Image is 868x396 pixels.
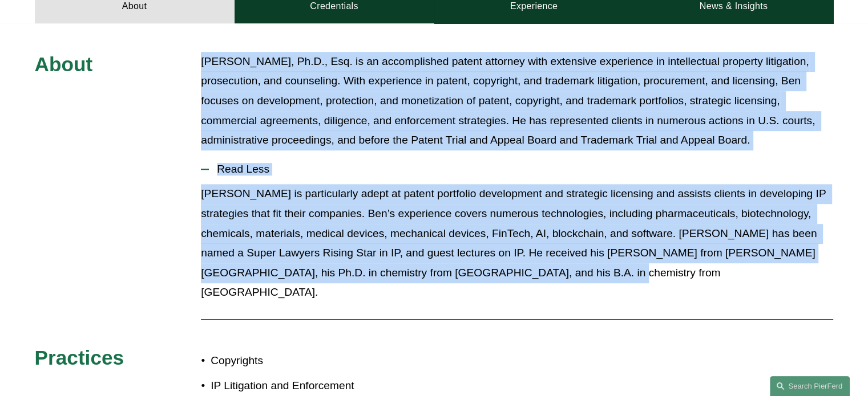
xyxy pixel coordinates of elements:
a: Search this site [770,376,850,396]
p: [PERSON_NAME] is particularly adept at patent portfolio development and strategic licensing and a... [201,184,833,302]
button: Read Less [201,154,833,184]
span: Read Less [209,163,833,175]
div: Read Less [201,184,833,311]
span: Practices [35,346,124,369]
span: About [35,53,93,75]
p: Copyrights [211,351,434,371]
p: IP Litigation and Enforcement [211,376,434,396]
p: [PERSON_NAME], Ph.D., Esq. is an accomplished patent attorney with extensive experience in intell... [201,52,833,150]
